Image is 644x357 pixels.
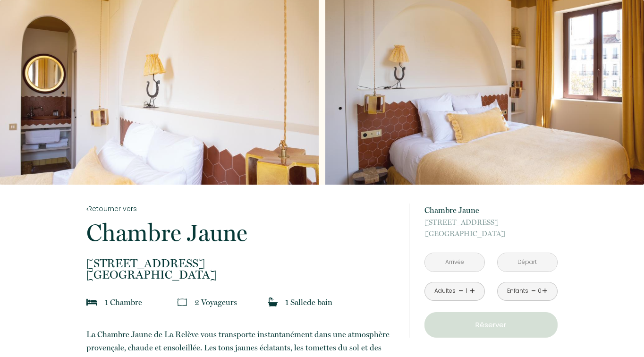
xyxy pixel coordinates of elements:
span: [STREET_ADDRESS] [86,258,396,269]
a: + [542,284,548,298]
div: 0 [537,287,542,296]
input: Départ [498,253,557,272]
a: - [531,284,536,298]
p: 1 Chambre [105,296,142,309]
p: [GEOGRAPHIC_DATA] [424,217,558,239]
img: guests [178,297,187,307]
span: s [234,297,237,307]
a: Retourner vers [86,204,396,214]
button: Réserver [424,312,558,338]
span: [STREET_ADDRESS] [424,217,558,228]
div: Enfants [507,287,528,296]
p: Chambre Jaune [86,221,396,245]
p: [GEOGRAPHIC_DATA] [86,258,396,280]
p: 1 Salle de bain [285,296,332,309]
p: 2 Voyageur [195,296,237,309]
a: - [458,284,464,298]
div: 1 [464,287,469,296]
div: Adultes [434,287,456,296]
input: Arrivée [425,253,484,272]
p: Chambre Jaune [424,204,558,217]
p: Réserver [428,319,554,331]
a: + [469,284,475,298]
